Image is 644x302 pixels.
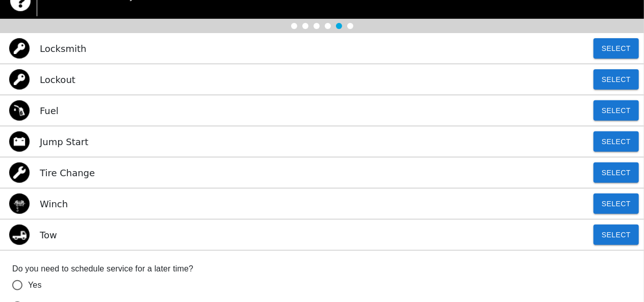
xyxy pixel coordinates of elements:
img: jump start icon [9,131,30,152]
button: Select [594,38,639,59]
button: Select [594,69,639,90]
button: Select [594,194,639,214]
img: flat tire icon [9,162,30,183]
img: winch icon [9,194,30,214]
button: Select [594,131,639,152]
p: Winch [40,197,68,211]
p: Lockout [40,73,75,87]
p: Tire Change [40,166,95,180]
img: tow icon [9,225,30,245]
p: Tow [40,228,57,242]
span: Yes [28,279,42,291]
button: Select [594,162,639,183]
button: Select [594,225,639,245]
p: Fuel [40,104,59,118]
img: lockout icon [9,69,30,90]
p: Locksmith [40,42,86,56]
img: gas icon [9,100,30,121]
button: Select [594,100,639,121]
p: Jump Start [40,135,88,149]
img: locksmith icon [9,38,30,59]
label: Do you need to schedule service for a later time? [12,263,632,274]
